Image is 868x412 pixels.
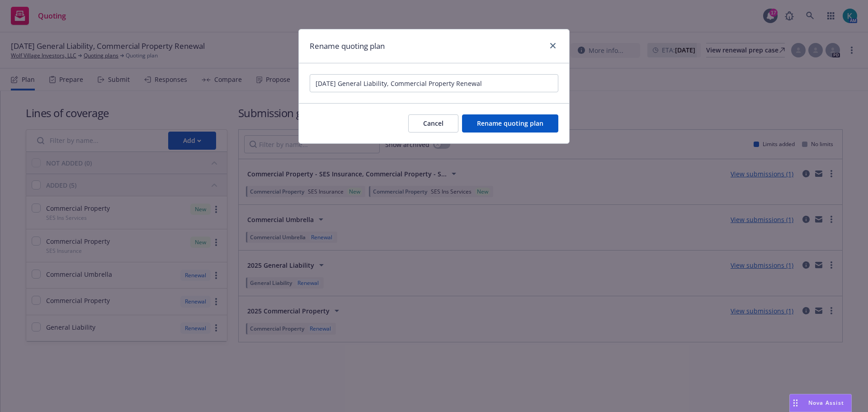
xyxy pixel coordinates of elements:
[789,394,852,412] button: Nova Assist
[408,114,458,133] button: Cancel
[808,399,844,407] span: Nova Assist
[423,119,443,128] span: Cancel
[310,40,385,52] h1: Rename quoting plan
[462,114,558,133] button: Rename quoting plan
[790,394,801,412] div: Drag to move
[477,119,543,128] span: Rename quoting plan
[547,40,558,51] a: close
